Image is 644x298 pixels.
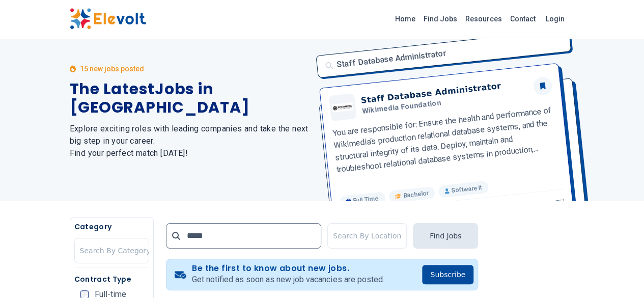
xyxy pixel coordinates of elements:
[80,64,144,74] p: 15 new jobs posted
[192,274,384,286] p: Get notified as soon as new job vacancies are posted.
[70,123,310,159] h2: Explore exciting roles with leading companies and take the next big step in your career. Find you...
[192,263,384,274] h4: Be the first to know about new jobs.
[506,11,540,27] a: Contact
[391,11,419,27] a: Home
[70,80,310,117] h1: The Latest Jobs in [GEOGRAPHIC_DATA]
[413,223,478,249] button: Find Jobs
[74,222,149,232] h5: Category
[593,249,644,298] iframe: Chat Widget
[70,8,146,30] img: Elevolt
[461,11,506,27] a: Resources
[422,265,473,284] button: Subscribe
[419,11,461,27] a: Find Jobs
[540,9,571,29] a: Login
[74,274,149,284] h5: Contract Type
